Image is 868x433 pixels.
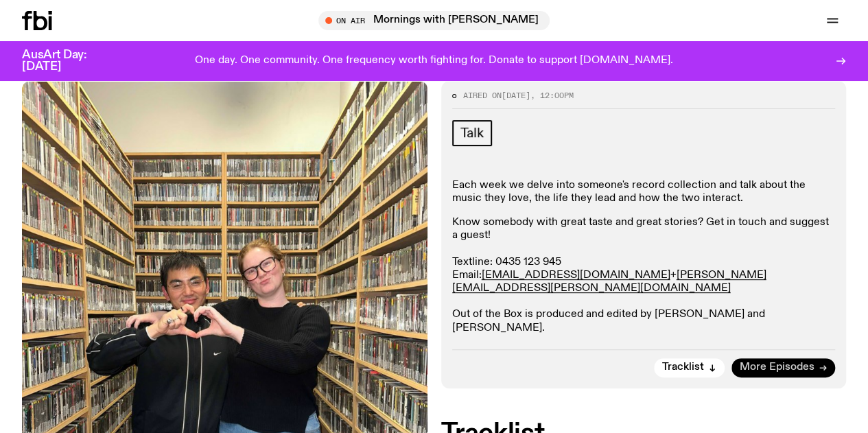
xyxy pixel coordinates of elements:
[482,270,670,281] a: [EMAIL_ADDRESS][DOMAIN_NAME]
[530,90,574,101] span: , 12:00pm
[731,358,835,377] a: More Episodes
[22,49,110,73] h3: AusArt Day: [DATE]
[452,120,492,146] a: Talk
[460,126,484,141] span: Talk
[662,362,704,373] span: Tracklist
[463,90,502,101] span: Aired on
[195,55,673,67] p: One day. One community. One frequency worth fighting for. Donate to support [DOMAIN_NAME].
[502,90,530,101] span: [DATE]
[452,216,836,335] p: Know somebody with great taste and great stories? Get in touch and suggest a guest! Textline: 043...
[654,358,725,377] button: Tracklist
[740,362,814,373] span: More Episodes
[318,11,550,30] button: On AirMornings with [PERSON_NAME]
[452,179,836,205] p: Each week we delve into someone's record collection and talk about the music they love, the life ...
